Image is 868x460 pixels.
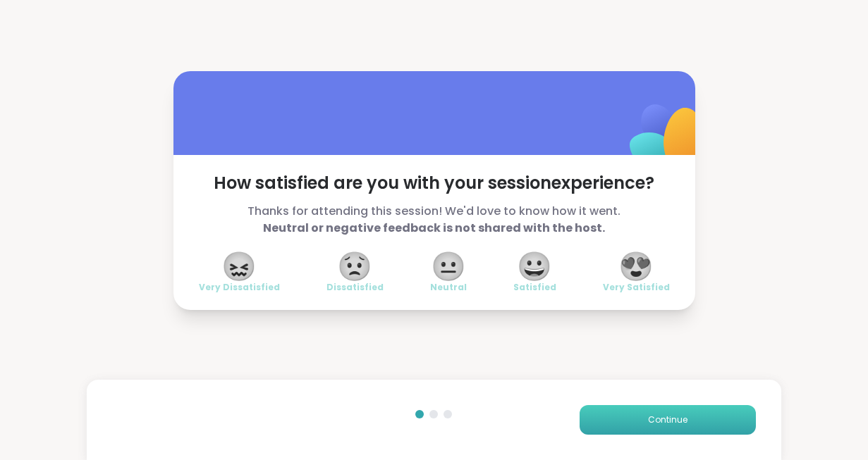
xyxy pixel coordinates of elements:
button: Continue [580,405,756,435]
span: Continue [648,414,687,426]
span: Very Satisfied [603,282,670,293]
span: Neutral [430,282,467,293]
span: 😀 [517,254,552,279]
b: Neutral or negative feedback is not shared with the host. [263,220,605,236]
span: Dissatisfied [326,282,384,293]
span: 😖 [221,254,257,279]
span: Satisfied [513,282,556,293]
span: 😐 [431,254,466,279]
span: 😍 [618,254,654,279]
span: 😟 [337,254,372,279]
img: ShareWell Logomark [597,68,737,208]
span: Very Dissatisfied [199,282,280,293]
span: Thanks for attending this session! We'd love to know how it went. [199,203,670,237]
span: How satisfied are you with your session experience? [199,172,670,194]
